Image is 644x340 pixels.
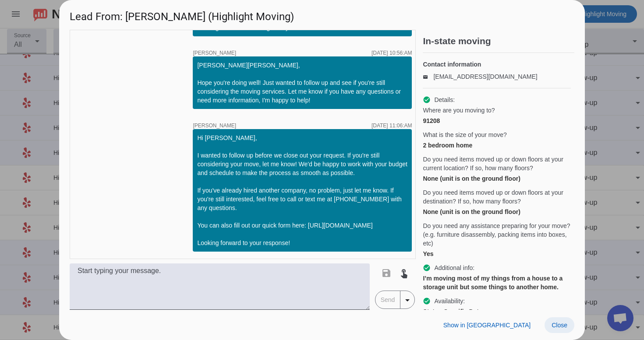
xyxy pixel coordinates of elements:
[423,207,571,216] div: None (unit is on the ground floor)
[197,133,407,247] div: Hi [PERSON_NAME], I wanted to follow up before we close out your request. If you're still conside...
[423,60,571,69] h4: Contact information
[423,37,574,46] h2: In-state moving
[552,322,567,329] span: Close
[545,317,574,333] button: Close
[434,95,455,104] span: Details:
[423,249,571,258] div: Yes
[193,123,236,128] span: [PERSON_NAME]
[434,263,474,272] span: Additional info:
[402,295,413,305] mat-icon: arrow_drop_down
[434,297,465,305] span: Availability:
[423,308,443,315] strong: Status:
[423,74,433,79] mat-icon: email
[193,50,236,56] span: [PERSON_NAME]
[423,221,571,248] span: Do you need any assistance preparing for your move? (e.g. furniture disassembly, packing items in...
[443,322,531,329] span: Show in [GEOGRAPHIC_DATA]
[423,188,571,206] span: Do you need items moved up or down floors at your destination? If so, how many floors?
[197,61,407,105] div: [PERSON_NAME][PERSON_NAME], Hope you're doing well! Just wanted to follow up and see if you're st...
[423,130,506,139] span: What is the size of your move?
[423,116,571,125] div: 91208
[423,106,495,115] span: Where are you moving to?
[399,268,409,278] mat-icon: touch_app
[433,73,537,80] a: [EMAIL_ADDRESS][DOMAIN_NAME]
[423,274,571,291] div: I’m moving most of my things from a house to a storage unit but some things to another home.
[436,317,538,333] button: Show in [GEOGRAPHIC_DATA]
[423,174,571,183] div: None (unit is on the ground floor)
[372,50,412,56] div: [DATE] 10:56:AM
[423,141,571,150] div: 2 bedroom home
[423,297,431,305] mat-icon: check_circle
[372,123,412,128] div: [DATE] 11:06:AM
[423,96,431,104] mat-icon: check_circle
[423,264,431,272] mat-icon: check_circle
[423,155,571,172] span: Do you need items moved up or down floors at your current location? If so, how many floors?
[423,307,571,316] div: Specific Dates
